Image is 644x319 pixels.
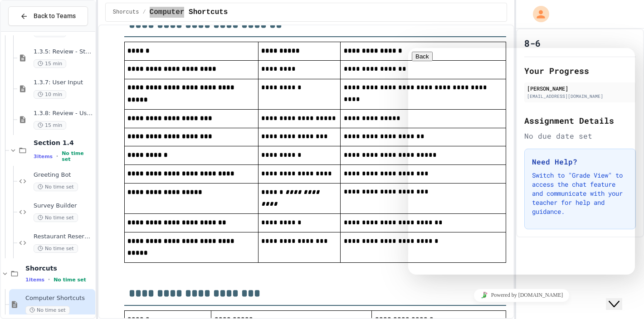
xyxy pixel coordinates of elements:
span: • [56,153,58,160]
div: My Account [523,4,551,24]
span: No time set [34,213,78,222]
span: 15 min [34,59,66,68]
span: 1.3.5: Review - String Operators [34,48,93,56]
iframe: chat widget [606,283,635,310]
button: Back to Teams [8,6,88,26]
span: No time set [34,183,78,191]
span: No time set [62,150,93,162]
iframe: chat widget [408,48,635,275]
span: 1.3.7: User Input [34,79,93,87]
iframe: chat widget [408,285,635,305]
span: No time set [34,244,78,253]
span: No time set [25,306,70,314]
span: 1 items [25,277,44,283]
span: • [48,276,50,283]
span: Back to Teams [34,11,76,21]
span: Computer Shortcuts [25,295,93,302]
span: Computer Shortcuts [150,7,228,18]
span: Shorcuts [113,9,139,16]
span: Greeting Bot [34,171,93,179]
span: Section 1.4 [34,139,93,147]
span: 1.3.8: Review - User Input [34,110,93,117]
span: 15 min [34,121,66,130]
span: Restaurant Reservation System [34,233,93,241]
span: Survey Builder [34,202,93,210]
h1: 8-6 [524,37,541,49]
span: No time set [54,277,86,283]
span: / [142,9,146,16]
span: 3 items [34,154,53,159]
span: Shorcuts [25,264,93,272]
span: 10 min [34,90,66,99]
